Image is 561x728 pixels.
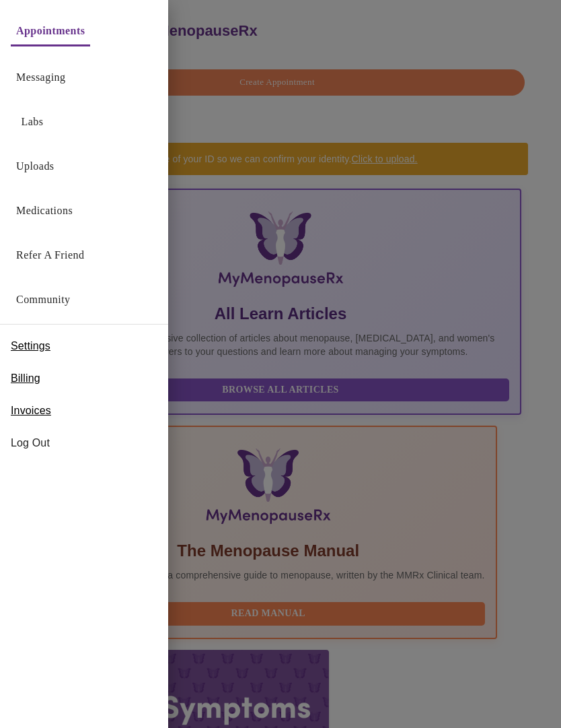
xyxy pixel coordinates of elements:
a: Settings [11,335,50,357]
button: Uploads [11,153,60,180]
button: Community [11,286,76,313]
a: Community [16,290,71,309]
a: Refer a Friend [16,246,85,265]
button: Labs [11,108,54,135]
span: Invoices [11,403,51,419]
a: Invoices [11,400,51,422]
span: Settings [11,338,50,354]
button: Medications [11,197,78,224]
button: Refer a Friend [11,242,90,269]
button: Appointments [11,18,90,46]
a: Labs [22,112,44,131]
a: Billing [11,368,40,389]
a: Medications [16,201,73,220]
a: Messaging [16,68,65,87]
a: Uploads [16,157,54,176]
button: Messaging [11,64,71,91]
span: Billing [11,370,40,387]
a: Appointments [16,22,85,40]
span: Log Out [11,435,157,451]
